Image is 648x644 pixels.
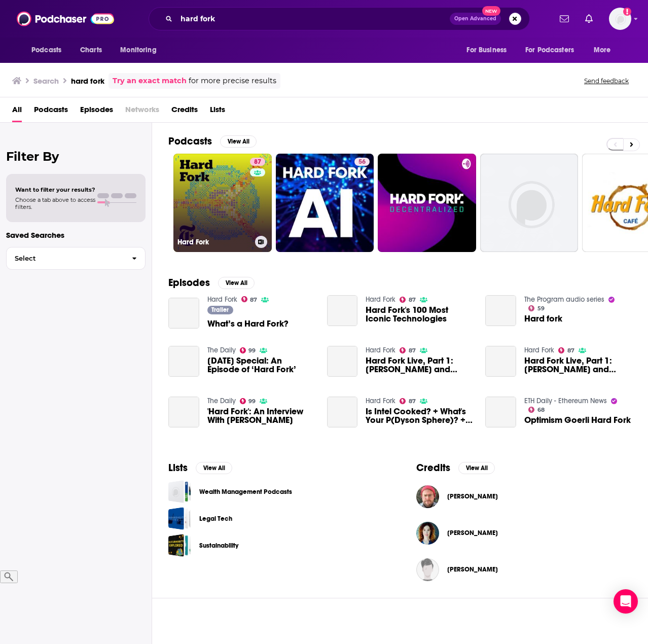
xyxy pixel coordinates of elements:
[581,10,597,27] a: Show notifications dropdown
[366,306,473,323] a: Hard Fork's 100 Most Iconic Technologies
[567,348,574,353] span: 87
[168,276,210,289] h2: Episodes
[416,461,495,474] a: CreditsView All
[366,356,473,374] span: Hard Fork Live, Part 1: [PERSON_NAME] and [PERSON_NAME] of OpenAI
[189,75,276,87] span: for more precise results
[248,348,256,353] span: 99
[218,277,255,289] button: View All
[524,295,604,304] a: The Program audio series
[466,43,507,57] span: For Business
[7,255,124,262] span: Select
[207,407,315,424] span: 'Hard Fork': An Interview With [PERSON_NAME]
[524,356,632,374] span: Hard Fork Live, Part 1: [PERSON_NAME] and [PERSON_NAME] of OpenAI
[400,297,416,303] a: 87
[168,507,191,530] span: Legal Tech
[558,347,574,353] a: 87
[24,41,75,60] button: open menu
[416,517,632,549] button: Jamie DickerhoofJamie Dickerhoof
[176,11,450,27] input: Search podcasts, credits, & more...
[416,558,439,581] img: Daniel Ramirez
[524,314,562,323] span: Hard fork
[447,565,498,574] a: Daniel Ramirez
[485,346,516,377] a: Hard Fork Live, Part 1: Sam Altman and Brad Lightcap of OpenAI
[528,305,545,311] a: 59
[416,522,439,545] img: Jamie Dickerhoof
[12,101,22,122] a: All
[609,8,631,30] button: Show profile menu
[358,157,366,167] span: 56
[447,529,498,537] span: [PERSON_NAME]
[248,399,256,404] span: 99
[409,348,416,353] span: 87
[409,399,416,404] span: 87
[15,186,95,193] span: Want to filter your results?
[327,397,358,427] a: Is Intel Cooked? + What's Your P(Dyson Sphere)? + Hard Fork Gift Guide
[525,43,574,57] span: For Podcasters
[168,534,191,557] a: Sustainability
[459,41,519,60] button: open menu
[400,347,416,353] a: 87
[113,75,187,87] a: Try an exact match
[609,8,631,30] img: User Profile
[458,462,495,474] button: View All
[207,356,315,374] a: Sunday Special: An Episode of ‘Hard Fork’
[207,319,289,328] a: What’s a Hard Fork?
[168,461,188,474] h2: Lists
[207,407,315,424] a: 'Hard Fork': An Interview With Sam Altman
[71,76,104,86] h3: hard fork
[220,135,257,148] button: View All
[17,9,114,28] a: Podchaser - Follow, Share and Rate Podcasts
[416,553,632,586] button: Daniel RamirezDaniel Ramirez
[168,480,191,503] span: Wealth Management Podcasts
[482,6,500,16] span: New
[447,492,498,500] a: Matt Collette
[125,101,159,122] span: Networks
[211,307,229,313] span: Trailer
[207,295,237,304] a: Hard Fork
[409,298,416,302] span: 87
[524,356,632,374] a: Hard Fork Live, Part 1: Sam Altman and Brad Lightcap of OpenAI
[31,43,61,57] span: Podcasts
[113,41,169,60] button: open menu
[524,416,631,424] a: Optimism Goerli Hard Fork
[327,346,358,377] a: Hard Fork Live, Part 1: Sam Altman and Brad Lightcap of OpenAI
[199,486,292,497] a: Wealth Management Podcasts
[199,513,232,524] a: Legal Tech
[354,158,370,166] a: 56
[485,295,516,326] a: Hard fork
[240,347,256,353] a: 99
[366,407,473,424] a: Is Intel Cooked? + What's Your P(Dyson Sphere)? + Hard Fork Gift Guide
[80,101,113,122] span: Episodes
[207,346,236,354] a: The Daily
[34,101,68,122] a: Podcasts
[168,135,257,148] a: PodcastsView All
[528,407,545,413] a: 68
[168,397,199,427] a: 'Hard Fork': An Interview With Sam Altman
[74,41,108,60] a: Charts
[250,158,265,166] a: 87
[171,101,198,122] a: Credits
[366,356,473,374] a: Hard Fork Live, Part 1: Sam Altman and Brad Lightcap of OpenAI
[241,296,258,302] a: 87
[447,492,498,500] span: [PERSON_NAME]
[594,43,611,57] span: More
[6,247,146,270] button: Select
[400,398,416,404] a: 87
[254,157,261,167] span: 87
[210,101,225,122] a: Lists
[447,565,498,574] span: [PERSON_NAME]
[33,76,59,86] h3: Search
[168,346,199,377] a: Sunday Special: An Episode of ‘Hard Fork’
[250,298,257,302] span: 87
[454,16,496,21] span: Open Advanced
[240,398,256,404] a: 99
[587,41,624,60] button: open menu
[366,295,395,304] a: Hard Fork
